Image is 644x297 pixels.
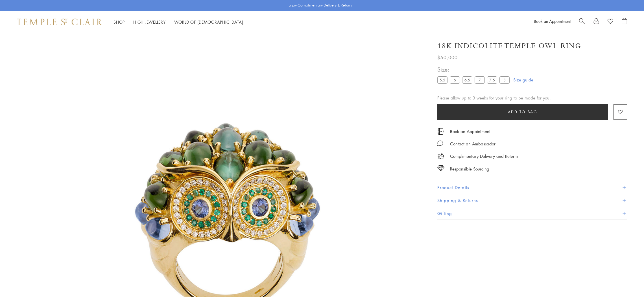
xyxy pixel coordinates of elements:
div: Responsible Sourcing [450,165,489,172]
label: 7.5 [487,76,497,83]
a: View Wishlist [608,18,613,26]
a: Book an Appointment [450,128,490,134]
span: $50,000 [437,54,458,61]
button: Add to bag [437,104,608,120]
span: Size: [437,65,512,74]
a: Search [579,18,585,26]
label: 8 [499,76,510,83]
a: High JewelleryHigh Jewellery [133,19,166,25]
a: ShopShop [113,19,125,25]
img: icon_delivery.svg [437,153,444,160]
span: Add to bag [508,109,538,115]
label: 6 [450,76,460,83]
a: World of [DEMOGRAPHIC_DATA]World of [DEMOGRAPHIC_DATA] [174,19,243,25]
img: icon_sourcing.svg [437,165,444,171]
p: Complimentary Delivery and Returns [450,153,518,160]
button: Gifting [437,207,627,220]
div: Contact an Ambassador [450,140,495,147]
nav: Main navigation [113,19,243,26]
img: MessageIcon-01_2.svg [437,140,443,146]
button: Shipping & Returns [437,194,627,207]
label: 7 [475,76,485,83]
button: Product Details [437,181,627,194]
p: Enjoy Complimentary Delivery & Returns [289,3,353,8]
img: icon_appointment.svg [437,128,444,135]
a: Book an Appointment [534,18,571,24]
label: 6.5 [462,76,472,83]
h1: 18K Indicolite Temple Owl Ring [437,41,581,51]
a: Open Shopping Bag [622,18,627,26]
img: Temple St. Clair [17,19,102,25]
label: 5.5 [437,76,447,83]
a: Size guide [513,77,533,83]
div: Please allow up to 3 weeks for your ring to be made for you. [437,94,627,101]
